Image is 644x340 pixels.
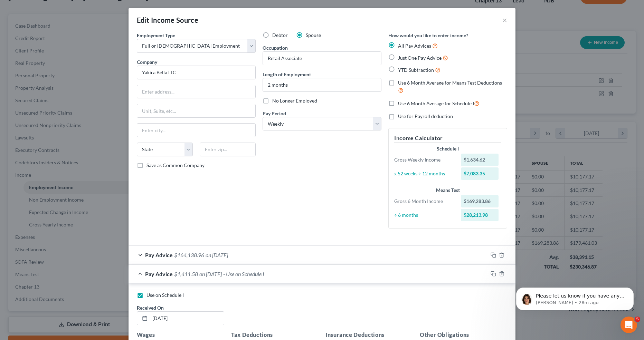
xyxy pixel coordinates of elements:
input: MM/DD/YYYY [150,312,224,325]
span: Pay Advice [145,252,173,258]
span: Use on Schedule I [146,292,184,298]
h5: Income Calculator [394,134,501,143]
div: Schedule I [394,145,501,152]
div: $7,083.35 [461,167,499,180]
input: Unit, Suite, etc... [137,104,255,117]
input: Search company by name... [137,66,256,79]
div: Gross Weekly Income [391,156,457,163]
span: 5 [635,317,640,322]
span: $164,138.96 [174,252,204,258]
span: Pay Advice [145,271,173,277]
h5: Tax Deductions [231,331,319,339]
div: Edit Income Source [137,15,198,25]
label: Occupation [263,44,288,51]
span: on [DATE] [199,271,222,277]
label: How would you like to enter income? [388,32,468,39]
input: ex: 2 years [263,78,381,91]
span: Use 6 Month Average for Means Test Deductions [398,80,502,86]
span: Use for Payroll deduction [398,113,453,119]
div: $28,213.98 [461,209,499,221]
span: Debtor [272,32,288,38]
div: ÷ 6 months [391,212,457,218]
div: Gross 6 Month Income [391,198,457,205]
iframe: Intercom live chat [621,317,637,333]
span: Employment Type [137,32,175,38]
h5: Wages [137,331,224,339]
span: Save as Common Company [146,162,205,168]
div: Means Test [394,187,501,194]
input: Enter city... [137,124,255,137]
span: Company [137,59,157,65]
div: x 52 weeks ÷ 12 months [391,170,457,177]
button: × [502,16,507,24]
h5: Other Obligations [420,331,507,339]
span: $1,411.58 [174,271,198,277]
span: on [DATE] [206,252,228,258]
span: Received On [137,305,164,311]
iframe: Intercom notifications message [506,273,644,321]
div: $169,283.86 [461,195,499,207]
span: Just One Pay Advice [398,55,442,61]
span: Pay Period [263,110,286,116]
div: $1,634.62 [461,154,499,166]
span: Use 6 Month Average for Schedule I [398,100,474,106]
input: -- [263,52,381,65]
span: YTD Subtraction [398,67,434,73]
span: All Pay Advices [398,43,431,49]
span: Spouse [306,32,321,38]
span: - Use on Schedule I [223,271,264,277]
h5: Insurance Deductions [325,331,413,339]
span: No Longer Employed [272,98,317,104]
label: Length of Employment [263,71,311,78]
input: Enter address... [137,85,255,98]
input: Enter zip... [200,143,256,156]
